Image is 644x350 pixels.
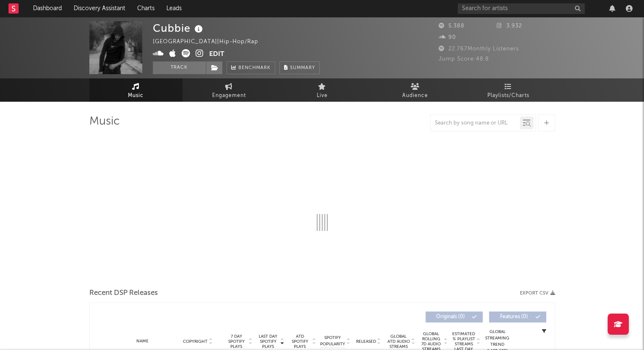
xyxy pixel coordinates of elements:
span: Engagement [212,91,246,101]
span: Summary [290,66,315,70]
span: 90 [439,35,456,40]
a: Live [276,78,369,102]
input: Search for artists [458,3,585,14]
span: Audience [402,91,428,101]
span: Last Day Spotify Plays [257,334,279,349]
span: Music [128,91,144,101]
span: ATD Spotify Plays [289,334,311,349]
span: Global ATD Audio Streams [387,334,410,349]
span: Copyright [183,339,207,344]
span: 7 Day Spotify Plays [225,334,248,349]
span: 5.388 [439,23,464,29]
span: Released [356,339,376,344]
span: Live [317,91,328,101]
button: Summary [279,61,320,74]
div: Cubbie [153,21,205,35]
button: Features(0) [489,311,546,322]
a: Benchmark [227,61,275,74]
span: Jump Score: 48.8 [439,56,489,62]
a: Music [89,78,182,102]
button: Edit [209,49,224,60]
span: Features ( 0 ) [495,314,533,319]
span: Spotify Popularity [320,335,345,347]
a: Audience [369,78,462,102]
span: 3.932 [497,23,522,29]
a: Playlists/Charts [462,78,555,102]
span: Playlists/Charts [487,91,529,101]
span: Recent DSP Releases [89,288,158,298]
button: Track [153,61,206,74]
input: Search by song name or URL [431,120,520,127]
button: Export CSV [520,291,555,296]
span: 22.767 Monthly Listeners [439,46,519,52]
a: Engagement [182,78,276,102]
div: Name [115,338,171,344]
span: Benchmark [238,63,271,73]
div: [GEOGRAPHIC_DATA] | Hip-Hop/Rap [153,37,268,47]
button: Originals(0) [426,311,483,322]
span: Originals ( 0 ) [431,314,470,319]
